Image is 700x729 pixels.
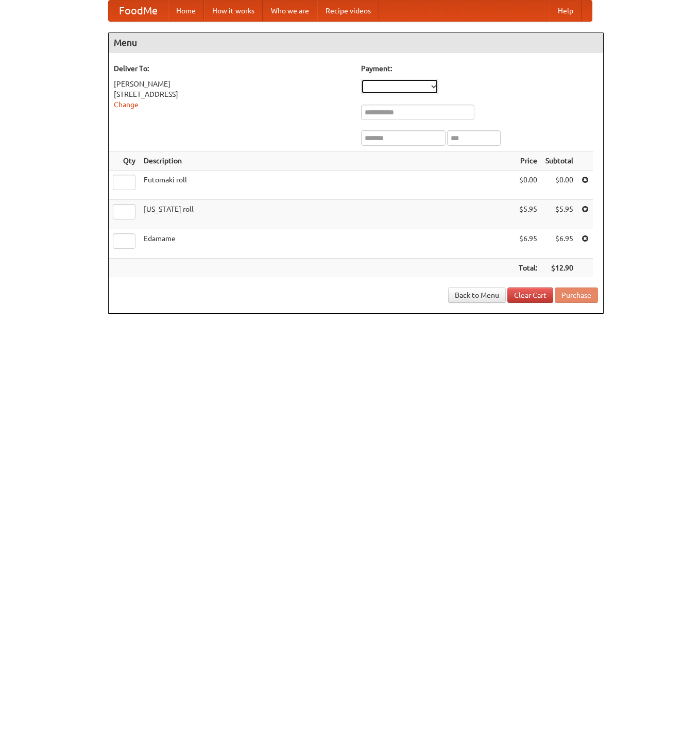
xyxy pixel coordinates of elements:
a: Recipe videos [317,1,379,21]
a: Who we are [263,1,317,21]
td: $6.95 [541,229,577,259]
h4: Menu [109,32,603,53]
td: $5.95 [515,200,541,229]
h5: Payment: [361,63,598,74]
th: Total: [515,259,541,278]
a: Back to Menu [448,287,506,303]
th: Subtotal [541,151,577,171]
td: $6.95 [515,229,541,259]
td: $5.95 [541,200,577,229]
a: Change [114,100,139,109]
th: Description [140,151,515,171]
a: How it works [204,1,263,21]
th: $12.90 [541,259,577,278]
th: Price [515,151,541,171]
div: [STREET_ADDRESS] [114,89,351,99]
a: Clear Cart [507,287,553,303]
div: [PERSON_NAME] [114,79,351,89]
td: $0.00 [515,171,541,200]
h5: Deliver To: [114,63,351,74]
td: Futomaki roll [140,171,515,200]
td: $0.00 [541,171,577,200]
a: FoodMe [109,1,168,21]
td: Edamame [140,229,515,259]
th: Qty [109,151,140,171]
a: Home [168,1,204,21]
button: Purchase [555,287,598,303]
td: [US_STATE] roll [140,200,515,229]
a: Help [550,1,582,21]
